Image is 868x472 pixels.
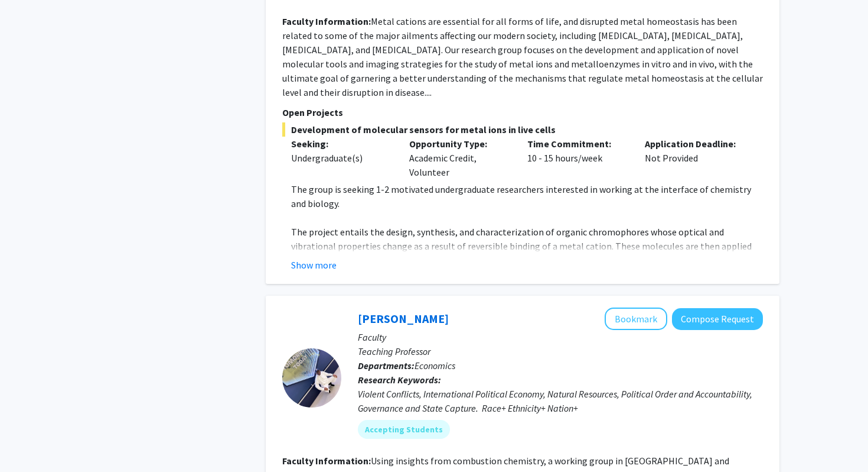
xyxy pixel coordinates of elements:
span: Economics [415,360,455,371]
span: Development of molecular sensors for metal ions in live cells [282,122,763,137]
p: The project entails the design, synthesis, and characterization of organic chromophores whose opt... [291,225,763,282]
p: Faculty [358,330,763,344]
b: Faculty Information: [282,15,371,27]
p: Time Commitment: [527,137,628,151]
div: Academic Credit, Volunteer [400,137,518,179]
mat-chip: Accepting Students [358,420,450,439]
div: 10 - 15 hours/week [518,137,637,179]
fg-read-more: Metal cations are essential for all forms of life, and disrupted metal homeostasis has been relat... [282,15,763,98]
button: Show more [291,258,337,272]
button: Compose Request to Melvin Ayogu [672,308,763,330]
p: The group is seeking 1-2 motivated undergraduate researchers interested in working at the interfa... [291,182,763,211]
b: Research Keywords: [358,374,441,386]
button: Add Melvin Ayogu to Bookmarks [605,308,667,330]
a: [PERSON_NAME] [358,311,449,326]
p: Opportunity Type: [409,137,510,151]
iframe: Chat [9,419,50,463]
p: Seeking: [291,137,391,151]
b: Departments: [358,360,415,371]
p: Teaching Professor [358,344,763,358]
div: Violent Conflicts, International Political Economy, Natural Resources, Political Order and Accoun... [358,387,763,415]
p: Open Projects [282,105,763,119]
div: Undergraduate(s) [291,151,391,165]
p: Application Deadline: [645,137,745,151]
div: Not Provided [636,137,754,179]
b: Faculty Information: [282,455,371,467]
